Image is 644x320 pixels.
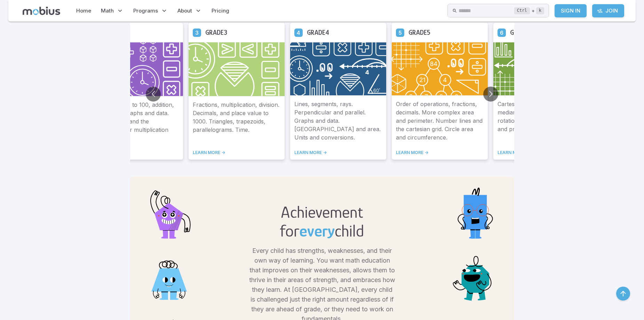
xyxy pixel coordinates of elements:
h5: Grade 4 [307,27,329,38]
kbd: k [536,7,544,14]
a: Grade 6 [498,28,506,37]
button: Go to next slide [483,87,498,102]
img: octagon.svg [447,246,503,302]
button: Go to previous slide [146,87,161,102]
span: every [299,222,335,240]
img: Grade 4 [290,42,386,96]
a: LEARN MORE -> [498,150,585,155]
h5: Grade 6 [510,27,533,38]
img: Grade 2 [87,42,183,96]
h2: for child [280,222,364,240]
div: + [514,7,544,15]
p: Lines, segments, rays. Perpendicular and parallel. Graphs and data. [GEOGRAPHIC_DATA] and area. U... [294,100,382,142]
p: Order of operations, fractions, decimals. More complex area and perimeter. Number lines and the c... [396,100,484,142]
img: Grade 5 [392,42,488,96]
a: LEARN MORE -> [91,150,179,155]
img: pentagon.svg [141,185,197,240]
a: LEARN MORE -> [396,150,484,155]
h5: Grade 3 [205,27,227,38]
span: About [177,7,192,15]
p: Fractions, multiplication, division. Decimals, and place value to 1000. Triangles, trapezoids, pa... [193,101,280,142]
a: Join [592,4,624,17]
a: Grade 5 [396,28,404,37]
img: trapezoid.svg [141,246,197,302]
a: LEARN MORE -> [294,150,382,155]
kbd: Ctrl [514,7,530,14]
a: Home [74,3,93,19]
h2: Achievement [280,203,364,222]
span: Programs [133,7,158,15]
span: Math [101,7,114,15]
a: Grade 4 [294,28,303,37]
a: LEARN MORE -> [193,150,280,155]
img: Grade 3 [189,42,285,96]
p: Cartesian grid. Probability, mean, median, and mode. Reflections, rotations, translations. Factor... [498,100,585,142]
a: Pricing [209,3,231,19]
img: rectangle.svg [447,185,503,240]
img: Grade 6 [493,42,589,96]
p: Place value up to 100, addition, subtraction, graphs and data. Skip counting and the foundations ... [91,101,179,142]
h5: Grade 5 [408,27,430,38]
a: Sign In [555,4,587,17]
a: Grade 3 [193,28,201,37]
